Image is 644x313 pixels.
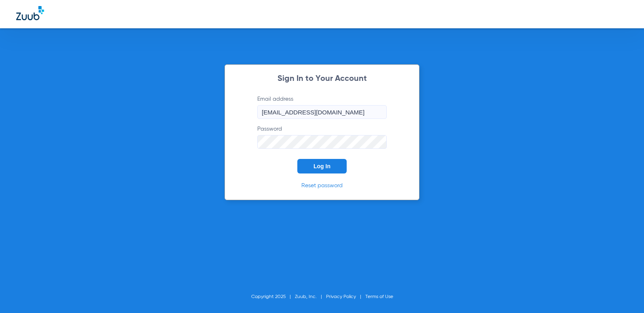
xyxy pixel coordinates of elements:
li: Zuub, Inc. [295,293,326,301]
label: Password [257,125,387,149]
a: Terms of Use [365,294,393,299]
img: Zuub Logo [16,6,44,20]
span: Log In [314,163,330,169]
input: Password [257,135,387,149]
a: Reset password [301,183,343,188]
a: Privacy Policy [326,294,356,299]
li: Copyright 2025 [251,293,295,301]
button: Log In [297,159,347,173]
h2: Sign In to Your Account [245,75,399,83]
input: Email address [257,105,387,119]
label: Email address [257,95,387,119]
